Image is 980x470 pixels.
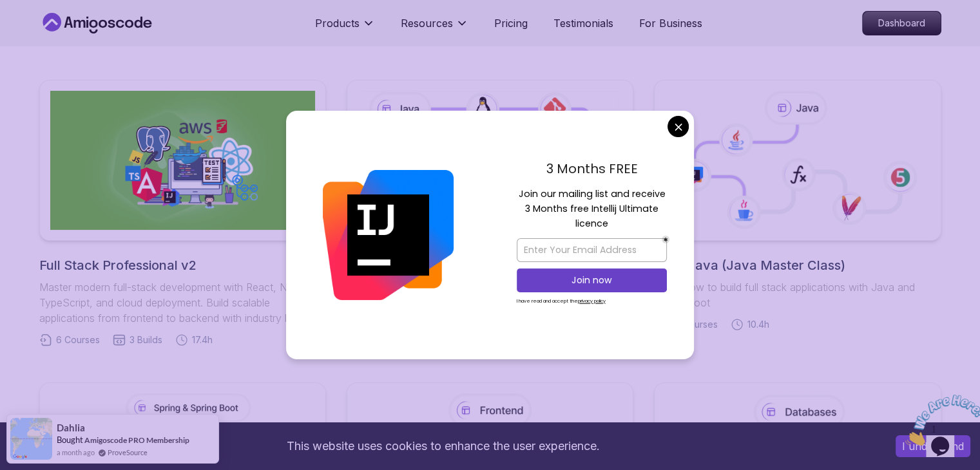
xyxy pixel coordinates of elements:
a: Core Java (Java Master Class)Learn how to build full stack applications with Java and Spring Boot... [654,80,941,331]
span: 3 Builds [130,334,162,346]
span: 1 [5,5,10,16]
span: Dahlia [57,422,85,433]
img: Full Stack Professional v2 [50,91,315,230]
img: Chat attention grabber [5,5,85,56]
a: Amigoscode PRO Membership [84,435,189,445]
button: Accept cookies [896,435,970,457]
a: ProveSource [108,447,148,458]
span: 18 Courses [671,318,718,331]
span: 6 Courses [56,334,100,346]
a: For Business [639,15,702,31]
span: Bought [57,435,83,445]
span: 10.4h [747,318,769,331]
h2: Core Java (Java Master Class) [654,256,941,274]
p: Learn how to build full stack applications with Java and Spring Boot [654,279,941,310]
span: a month ago [57,447,95,458]
a: Testimonials [553,15,613,31]
span: 17.4h [192,334,213,346]
img: provesource social proof notification image [10,418,52,460]
a: Java Full StackLearn how to build full stack applications with Java and Spring Boot29 Courses4 Bu... [347,80,633,331]
button: Products [315,15,375,41]
a: Dashboard [862,11,941,35]
a: Pricing [494,15,528,31]
h2: Full Stack Professional v2 [39,256,326,274]
a: Full Stack Professional v2Full Stack Professional v2Master modern full-stack development with Rea... [39,80,326,346]
p: Products [315,15,360,31]
iframe: chat widget [900,390,980,451]
button: Resources [401,15,468,41]
p: Resources [401,15,453,31]
p: Master modern full-stack development with React, Node.js, TypeScript, and cloud deployment. Build... [39,279,326,326]
p: Dashboard [863,12,941,35]
div: This website uses cookies to enhance the user experience. [10,432,876,460]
